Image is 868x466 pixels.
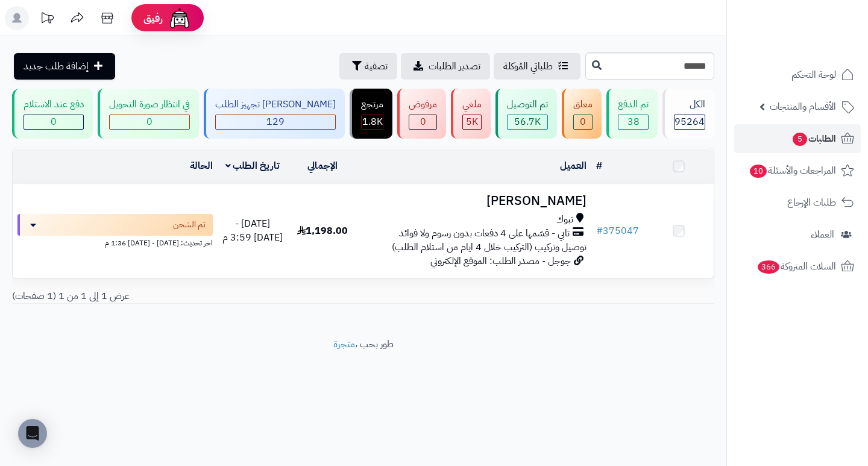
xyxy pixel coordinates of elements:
[448,89,493,139] a: ملغي 5K
[734,220,861,249] a: العملاء
[559,89,604,139] a: معلق 0
[514,115,541,129] span: 56.7K
[168,6,192,30] img: ai-face.png
[618,98,649,112] div: تم الدفع
[109,98,190,112] div: في انتظار صورة التحويل
[734,124,861,153] a: الطلبات5
[216,115,335,129] div: 129
[580,115,586,129] span: 0
[493,89,559,139] a: تم التوصيل 56.7K
[201,89,347,139] a: [PERSON_NAME] تجهيز الطلب 129
[347,89,395,139] a: مرتجع 1.8K
[143,11,163,25] span: رفيق
[494,53,580,80] a: طلباتي المُوكلة
[173,219,206,231] span: تم الشحن
[604,89,660,139] a: تم الدفع 38
[95,89,201,139] a: في انتظار صورة التحويل 0
[395,89,448,139] a: مرفوض 0
[627,115,640,129] span: 38
[734,252,861,281] a: السلات المتروكة366
[793,133,807,146] span: 5
[392,240,587,254] span: توصيل وتركيب (التركيب خلال 4 ايام من استلام الطلب)
[24,98,84,112] div: دفع عند الاستلام
[266,115,285,129] span: 129
[750,165,767,178] span: 10
[399,227,570,241] span: تابي - قسّمها على 4 دفعات بدون رسوم ولا فوائد
[333,337,355,351] a: متجرة
[362,194,586,208] h3: [PERSON_NAME]
[10,89,95,139] a: دفع عند الاستلام 0
[786,9,857,34] img: logo-2.png
[32,6,62,33] a: تحديثات المنصة
[420,115,426,129] span: 0
[596,224,639,238] a: #375047
[215,98,336,112] div: [PERSON_NAME] تجهيز الطلب
[462,98,482,112] div: ملغي
[574,115,592,129] div: 0
[734,188,861,217] a: طلبات الإرجاع
[110,115,189,129] div: 0
[14,53,115,80] a: إضافة طلب جديد
[18,419,47,448] div: Open Intercom Messenger
[791,66,836,83] span: لوحة التحكم
[3,289,363,303] div: عرض 1 إلى 1 من 1 (1 صفحات)
[307,159,338,173] a: الإجمالي
[225,159,280,173] a: تاريخ الطلب
[430,254,571,268] span: جوجل - مصدر الطلب: الموقع الإلكتروني
[596,224,603,238] span: #
[429,59,480,74] span: تصدير الطلبات
[362,115,383,129] div: 1813
[466,115,478,129] span: 5K
[791,130,836,147] span: الطلبات
[556,213,573,227] span: تبوك
[560,159,587,173] a: العميل
[463,115,481,129] div: 4977
[24,59,89,74] span: إضافة طلب جديد
[660,89,717,139] a: الكل95264
[749,162,836,179] span: المراجعات والأسئلة
[222,216,283,245] span: [DATE] - [DATE] 3:59 م
[734,156,861,185] a: المراجعات والأسئلة10
[361,98,383,112] div: مرتجع
[146,115,153,129] span: 0
[339,53,397,80] button: تصفية
[401,53,490,80] a: تصدير الطلبات
[297,224,348,238] span: 1,198.00
[17,236,213,248] div: اخر تحديث: [DATE] - [DATE] 1:36 م
[51,115,57,129] span: 0
[362,115,383,129] span: 1.8K
[618,115,648,129] div: 38
[508,115,547,129] div: 56703
[24,115,83,129] div: 0
[811,226,834,243] span: العملاء
[758,260,780,274] span: 366
[409,98,437,112] div: مرفوض
[503,59,553,74] span: طلباتي المُوكلة
[675,115,705,129] span: 95264
[674,98,705,112] div: الكل
[507,98,548,112] div: تم التوصيل
[756,258,836,275] span: السلات المتروكة
[770,98,836,115] span: الأقسام والمنتجات
[787,194,836,211] span: طلبات الإرجاع
[596,159,602,173] a: #
[190,159,213,173] a: الحالة
[573,98,593,112] div: معلق
[734,60,861,89] a: لوحة التحكم
[365,59,388,74] span: تصفية
[409,115,436,129] div: 0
